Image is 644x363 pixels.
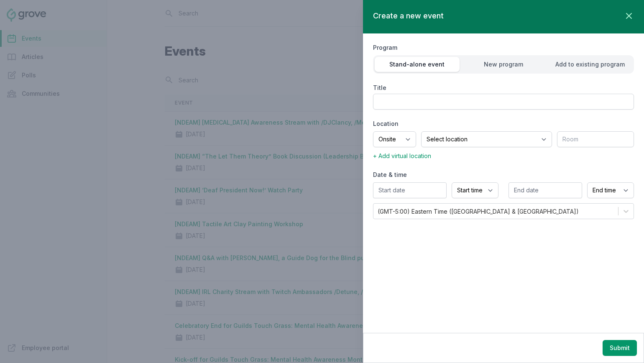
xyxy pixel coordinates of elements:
h2: Create a new event [373,10,444,22]
label: Location [373,120,634,128]
label: Title [373,84,634,92]
input: End date [509,182,582,198]
label: Date & time [373,171,634,179]
input: Start date [373,182,447,198]
div: New program [461,60,546,69]
label: Program [373,43,634,52]
div: Add to existing program [547,60,632,69]
span: + Add virtual location [373,152,431,159]
div: (GMT-5:00) Eastern Time ([GEOGRAPHIC_DATA] & [GEOGRAPHIC_DATA]) [378,207,579,216]
div: Stand-alone event [375,60,460,69]
input: Room [557,131,634,147]
button: Submit [603,340,637,356]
